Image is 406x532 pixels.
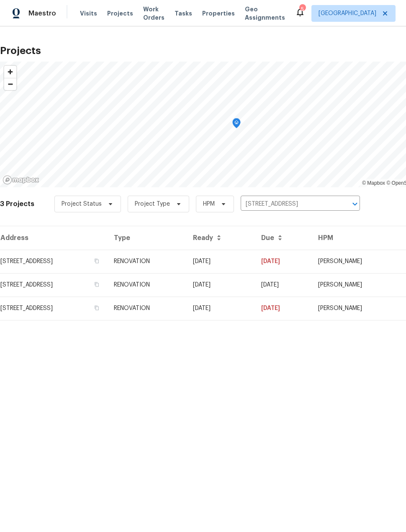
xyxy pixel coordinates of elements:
[107,226,186,250] th: Type
[349,198,361,210] button: Open
[319,9,376,18] span: [GEOGRAPHIC_DATA]
[299,5,305,13] div: 5
[254,250,311,273] td: [DATE]
[143,5,164,22] span: Work Orders
[107,250,186,273] td: RENOVATION
[4,78,16,90] button: Zoom out
[107,297,186,320] td: RENOVATION
[311,297,403,320] td: [PERSON_NAME]
[254,273,311,297] td: [DATE]
[254,226,311,250] th: Due
[93,281,100,288] button: Copy Address
[135,200,170,208] span: Project Type
[28,9,56,18] span: Maestro
[232,118,241,131] div: Map marker
[241,198,337,211] input: Search projects
[186,226,254,250] th: Ready
[80,9,97,18] span: Visits
[254,297,311,320] td: [DATE]
[186,297,254,320] td: Acq COE 2025-08-28T00:00:00.000Z
[4,66,16,78] button: Zoom in
[3,175,39,185] a: Mapbox homepage
[311,250,403,273] td: [PERSON_NAME]
[93,257,100,265] button: Copy Address
[107,9,133,18] span: Projects
[62,200,102,208] span: Project Status
[186,273,254,297] td: Acq COE 2025-08-28T00:00:00.000Z
[311,273,403,297] td: [PERSON_NAME]
[203,200,215,208] span: HPM
[311,226,403,250] th: HPM
[175,10,192,16] span: Tasks
[202,9,235,18] span: Properties
[186,250,254,273] td: Acq COE 2025-08-28T00:00:00.000Z
[93,304,100,312] button: Copy Address
[107,273,186,297] td: RENOVATION
[362,180,385,186] a: Mapbox
[245,5,285,22] span: Geo Assignments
